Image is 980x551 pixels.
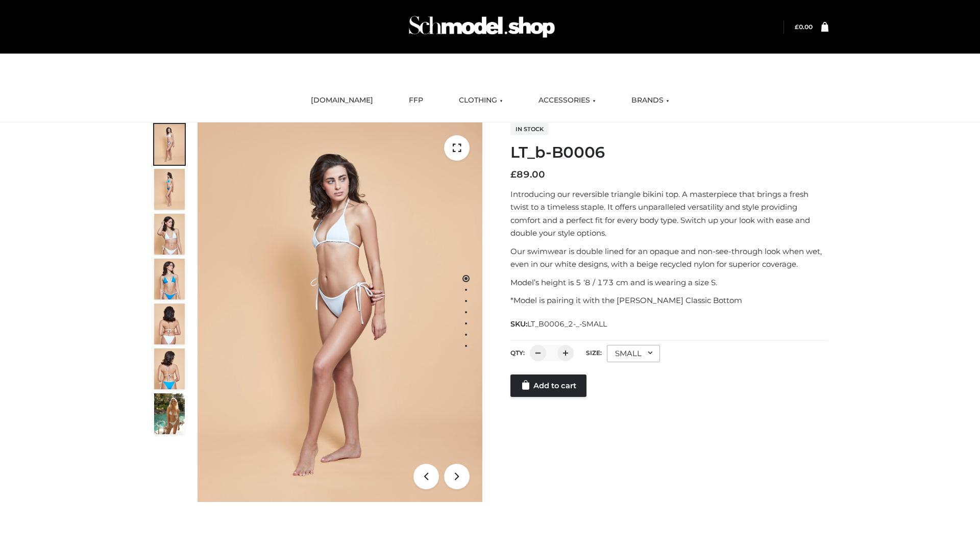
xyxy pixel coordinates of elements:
img: ArielClassicBikiniTop_CloudNine_AzureSky_OW114ECO_1-scaled.jpg [154,124,185,165]
span: In stock [510,123,549,135]
a: Add to cart [510,374,586,397]
span: SKU: [510,318,608,330]
img: ArielClassicBikiniTop_CloudNine_AzureSky_OW114ECO_7-scaled.jpg [154,304,185,344]
p: *Model is pairing it with the [PERSON_NAME] Classic Bottom [510,294,828,307]
bdi: 0.00 [795,23,813,31]
bdi: 89.00 [510,169,545,180]
span: £ [795,23,799,31]
a: BRANDS [624,89,677,112]
a: CLOTHING [451,89,510,112]
img: ArielClassicBikiniTop_CloudNine_AzureSky_OW114ECO_4-scaled.jpg [154,259,185,299]
a: ACCESSORIES [531,89,603,112]
img: ArielClassicBikiniTop_CloudNine_AzureSky_OW114ECO_2-scaled.jpg [154,169,185,210]
a: [DOMAIN_NAME] [303,89,381,112]
h1: LT_b-B0006 [510,143,828,162]
img: ArielClassicBikiniTop_CloudNine_AzureSky_OW114ECO_1 [198,122,482,502]
label: Size: [586,349,602,357]
p: Introducing our reversible triangle bikini top. A masterpiece that brings a fresh twist to a time... [510,188,828,240]
img: Arieltop_CloudNine_AzureSky2.jpg [154,393,185,434]
img: ArielClassicBikiniTop_CloudNine_AzureSky_OW114ECO_8-scaled.jpg [154,348,185,389]
span: LT_B0006_2-_-SMALL [527,319,607,329]
img: ArielClassicBikiniTop_CloudNine_AzureSky_OW114ECO_3-scaled.jpg [154,214,185,255]
div: SMALL [607,345,660,362]
a: FFP [401,89,431,112]
label: QTY: [510,349,525,357]
img: Schmodel Admin 964 [405,7,558,47]
p: Our swimwear is double lined for an opaque and non-see-through look when wet, even in our white d... [510,245,828,271]
a: £0.00 [795,23,813,31]
span: £ [510,169,517,180]
p: Model’s height is 5 ‘8 / 173 cm and is wearing a size S. [510,276,828,289]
